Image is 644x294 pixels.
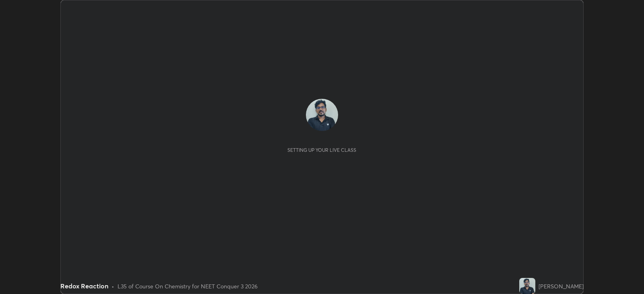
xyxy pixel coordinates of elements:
[118,282,258,290] div: L35 of Course On Chemistry for NEET Conquer 3 2026
[111,282,114,290] div: •
[287,147,356,153] div: Setting up your live class
[539,282,584,290] div: [PERSON_NAME]
[60,281,108,291] div: Redox Reaction
[519,278,535,294] img: c438d33b5f8f45deb8631a47d5d110ef.jpg
[306,99,338,131] img: c438d33b5f8f45deb8631a47d5d110ef.jpg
